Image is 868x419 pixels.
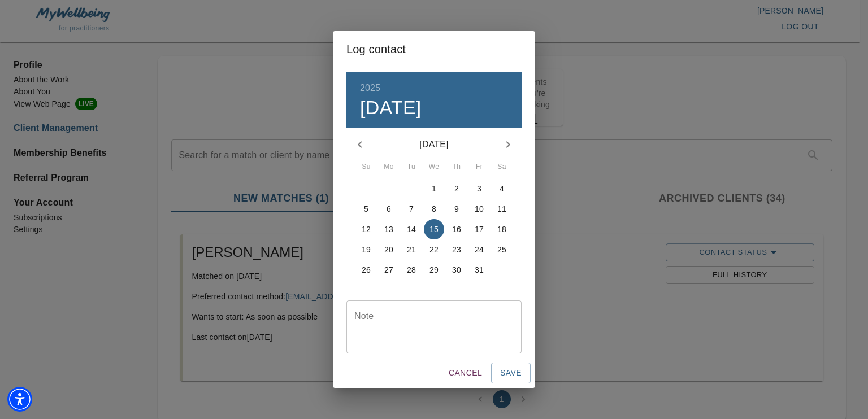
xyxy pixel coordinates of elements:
button: 19 [356,239,376,260]
span: Th [446,162,467,173]
p: 10 [475,203,484,215]
p: 22 [429,244,439,255]
button: 5 [356,199,376,219]
span: Save [500,366,522,380]
p: 19 [362,244,371,255]
button: 18 [492,219,512,239]
button: 3 [469,178,489,199]
button: 21 [401,239,422,260]
button: 15 [424,219,444,239]
button: 26 [356,260,376,280]
button: 28 [401,260,422,280]
span: We [424,162,444,173]
button: 22 [424,239,444,260]
button: Save [491,363,531,383]
button: 30 [446,260,467,280]
button: 13 [379,219,399,239]
p: 14 [407,224,416,235]
span: Cancel [449,366,482,380]
button: 20 [379,239,399,260]
p: 4 [500,183,504,194]
p: 3 [477,183,481,194]
p: 26 [362,264,371,276]
button: 14 [401,219,422,239]
span: Fr [469,162,489,173]
p: 31 [475,264,484,276]
p: 2 [454,183,459,194]
p: 27 [384,264,393,276]
button: 31 [469,260,489,280]
button: Cancel [444,363,487,383]
p: 21 [407,244,416,255]
button: 8 [424,199,444,219]
p: 20 [384,244,393,255]
p: 6 [387,203,391,215]
button: [DATE] [360,96,422,120]
button: 11 [492,199,512,219]
button: 6 [379,199,399,219]
button: 2025 [360,80,380,96]
p: 5 [364,203,368,215]
p: 17 [475,224,484,235]
button: 4 [492,178,512,199]
p: 25 [497,244,506,255]
button: 24 [469,239,489,260]
span: Mo [379,162,399,173]
p: 9 [454,203,459,215]
p: 7 [409,203,414,215]
span: Su [356,162,376,173]
p: 18 [497,224,506,235]
button: 12 [356,219,376,239]
p: 13 [384,224,393,235]
button: 16 [446,219,467,239]
p: 23 [452,244,461,255]
p: 1 [432,183,436,194]
span: Sa [492,162,512,173]
p: 16 [452,224,461,235]
button: 23 [446,239,467,260]
p: 12 [362,224,371,235]
button: 9 [446,199,467,219]
button: 2 [446,178,467,199]
p: 29 [429,264,439,276]
span: Tu [401,162,422,173]
p: 15 [429,224,439,235]
p: 11 [497,203,506,215]
p: 8 [432,203,436,215]
p: [DATE] [374,138,494,151]
button: 25 [492,239,512,260]
p: 24 [475,244,484,255]
button: 17 [469,219,489,239]
p: 28 [407,264,416,276]
p: 30 [452,264,461,276]
div: Accessibility Menu [7,387,32,412]
h2: Log contact [346,40,522,58]
button: 1 [424,178,444,199]
button: 10 [469,199,489,219]
button: 27 [379,260,399,280]
button: 29 [424,260,444,280]
button: 7 [401,199,422,219]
